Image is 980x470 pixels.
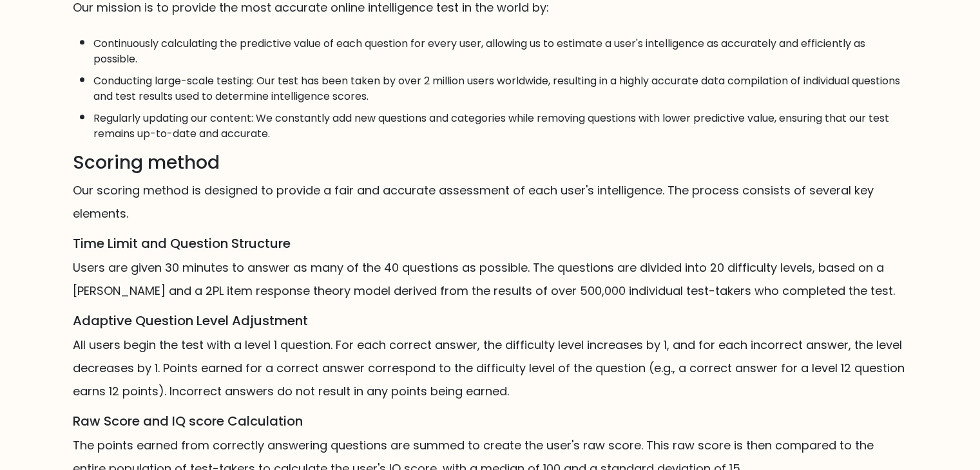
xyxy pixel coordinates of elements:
p: Users are given 30 minutes to answer as many of the 40 questions as possible. The questions are d... [73,256,908,303]
h5: Raw Score and IQ score Calculation [73,413,908,429]
h3: Scoring method [73,152,908,174]
li: Regularly updating our content: We constantly add new questions and categories while removing que... [93,104,908,142]
li: Continuously calculating the predictive value of each question for every user, allowing us to est... [93,30,908,67]
h5: Time Limit and Question Structure [73,236,908,251]
li: Conducting large-scale testing: Our test has been taken by over 2 million users worldwide, result... [93,67,908,104]
p: Our scoring method is designed to provide a fair and accurate assessment of each user's intellige... [73,179,908,225]
h5: Adaptive Question Level Adjustment [73,313,908,328]
p: All users begin the test with a level 1 question. For each correct answer, the difficulty level i... [73,334,908,403]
